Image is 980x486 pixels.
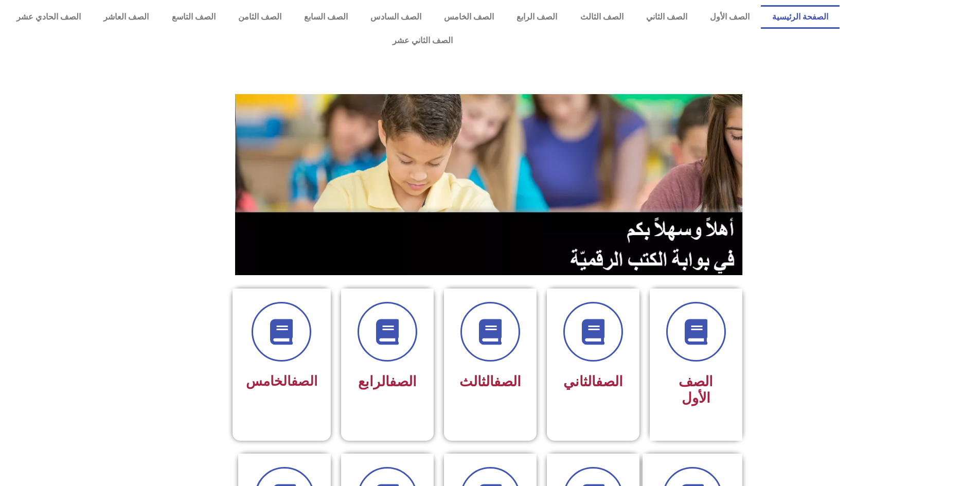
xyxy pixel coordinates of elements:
[761,5,840,29] a: الصفحة الرئيسية
[293,5,359,29] a: الصف السابع
[459,373,521,390] span: الثالث
[5,5,92,29] a: الصف الحادي عشر
[389,373,417,390] a: الصف
[359,5,433,29] a: الصف السادس
[5,29,840,52] a: الصف الثاني عشر
[568,5,634,29] a: الصف الثالث
[563,373,623,390] span: الثاني
[246,373,317,389] span: الخامس
[160,5,226,29] a: الصف التاسع
[92,5,160,29] a: الصف العاشر
[227,5,293,29] a: الصف الثامن
[679,373,713,406] span: الصف الأول
[358,373,417,390] span: الرابع
[291,373,317,389] a: الصف
[505,5,568,29] a: الصف الرابع
[699,5,761,29] a: الصف الأول
[433,5,505,29] a: الصف الخامس
[635,5,699,29] a: الصف الثاني
[494,373,521,390] a: الصف
[596,373,623,390] a: الصف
